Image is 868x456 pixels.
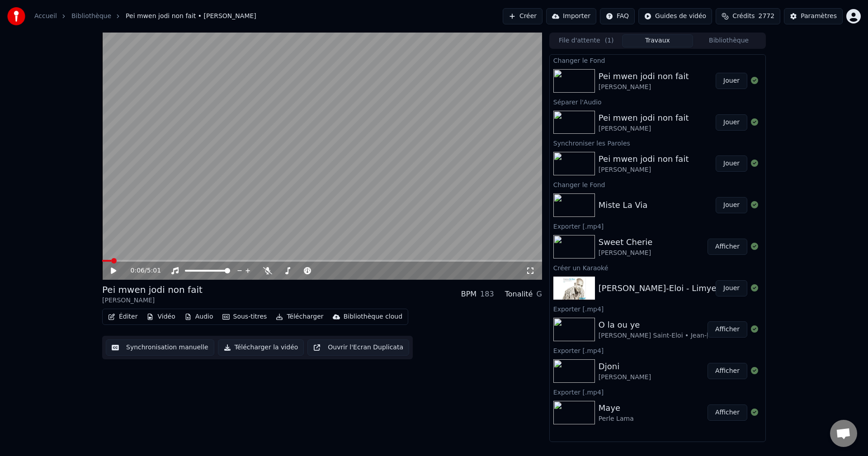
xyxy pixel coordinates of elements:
[599,112,689,124] div: Pei mwen jodi non fait
[716,280,747,296] button: Jouer
[181,310,217,323] button: Audio
[550,55,765,66] div: Changer le Fond
[599,331,759,340] div: [PERSON_NAME] Saint-Eloi • Jean-[PERSON_NAME]
[550,179,765,190] div: Changer le Fond
[716,8,780,24] button: Crédits2772
[599,199,648,212] div: Miste La Via
[599,83,689,92] div: [PERSON_NAME]
[131,266,152,275] div: /
[102,283,203,296] div: Pei mwen jodi non fait
[550,303,765,314] div: Exporter [.mp4]
[784,8,843,24] button: Paramètres
[102,296,203,305] div: [PERSON_NAME]
[716,73,747,89] button: Jouer
[344,312,402,321] div: Bibliothèque cloud
[551,34,622,47] button: File d'attente
[71,12,111,21] a: Bibliothèque
[550,96,765,107] div: Séparer l'Audio
[550,262,765,273] div: Créer un Karaoké
[599,282,717,295] div: [PERSON_NAME]-Eloi - Limye
[759,12,775,21] span: 2772
[599,124,689,133] div: [PERSON_NAME]
[461,289,476,300] div: BPM
[732,12,755,21] span: Crédits
[708,239,747,255] button: Afficher
[708,363,747,379] button: Afficher
[503,8,542,24] button: Créer
[599,414,634,423] div: Perle Lama
[131,266,145,275] span: 0:06
[708,321,747,338] button: Afficher
[605,36,614,45] span: ( 1 )
[147,266,161,275] span: 5:01
[219,310,271,323] button: Sous-titres
[622,34,693,47] button: Travaux
[106,339,214,356] button: Synchronisation manuelle
[599,373,651,382] div: [PERSON_NAME]
[550,345,765,356] div: Exporter [.mp4]
[505,289,533,300] div: Tonalité
[830,420,857,447] a: Ouvrir le chat
[599,360,651,373] div: Djoni
[599,70,689,83] div: Pei mwen jodi non fait
[104,310,141,323] button: Éditer
[550,221,765,231] div: Exporter [.mp4]
[272,310,327,323] button: Télécharger
[126,12,256,21] span: Pei mwen jodi non fait • [PERSON_NAME]
[638,8,712,24] button: Guides de vidéo
[801,12,837,21] div: Paramètres
[599,402,634,414] div: Maye
[480,289,494,300] div: 183
[599,165,689,174] div: [PERSON_NAME]
[34,12,57,21] a: Accueil
[716,114,747,131] button: Jouer
[708,404,747,421] button: Afficher
[599,319,759,331] div: O la ou ye
[218,339,304,356] button: Télécharger la vidéo
[7,7,25,25] img: youka
[693,34,764,47] button: Bibliothèque
[307,339,409,356] button: Ouvrir l'Ecran Duplicata
[550,137,765,148] div: Synchroniser les Paroles
[600,8,635,24] button: FAQ
[143,310,179,323] button: Vidéo
[550,386,765,397] div: Exporter [.mp4]
[716,197,747,213] button: Jouer
[599,236,653,249] div: Sweet Cherie
[716,155,747,172] button: Jouer
[34,12,256,21] nav: breadcrumb
[546,8,596,24] button: Importer
[536,289,542,300] div: G
[599,249,653,258] div: [PERSON_NAME]
[599,153,689,165] div: Pei mwen jodi non fait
